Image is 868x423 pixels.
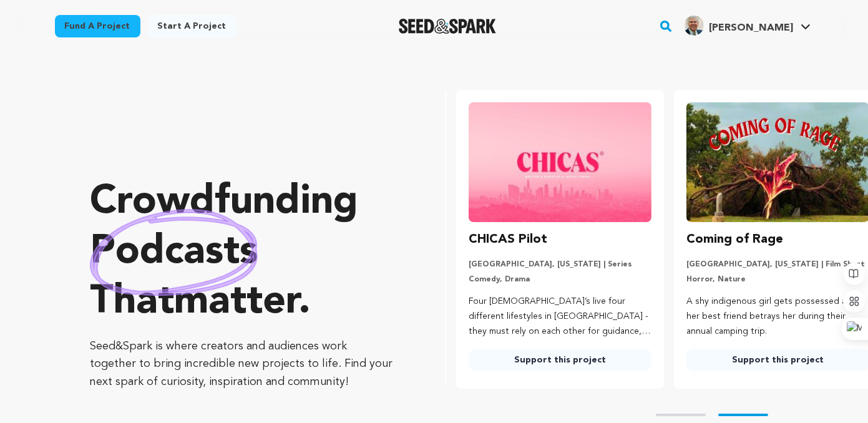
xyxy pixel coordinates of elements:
img: CHICAS Pilot image [469,102,651,222]
span: Dennis D.'s Profile [681,13,813,39]
p: [GEOGRAPHIC_DATA], [US_STATE] | Series [469,260,651,270]
img: a3389715611c9de4.jpg [684,16,704,36]
span: [PERSON_NAME] [709,23,793,33]
img: hand sketched image [90,209,258,296]
img: Seed&Spark Logo Dark Mode [399,19,497,34]
a: Dennis D.'s Profile [681,13,813,36]
h3: CHICAS Pilot [469,230,547,250]
a: Start a project [148,15,237,37]
h3: Coming of Rage [686,230,783,250]
a: Seed&Spark Homepage [399,19,497,34]
p: Seed&Spark is where creators and audiences work together to bring incredible new projects to life... [90,338,395,391]
div: Dennis D.'s Profile [684,16,793,36]
a: Fund a project [55,15,140,37]
p: Four [DEMOGRAPHIC_DATA]’s live four different lifestyles in [GEOGRAPHIC_DATA] - they must rely on... [469,294,651,339]
p: Crowdfunding that . [90,178,395,328]
p: Comedy, Drama [469,275,651,284]
span: matter [174,283,298,323]
a: Support this project [469,349,651,371]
